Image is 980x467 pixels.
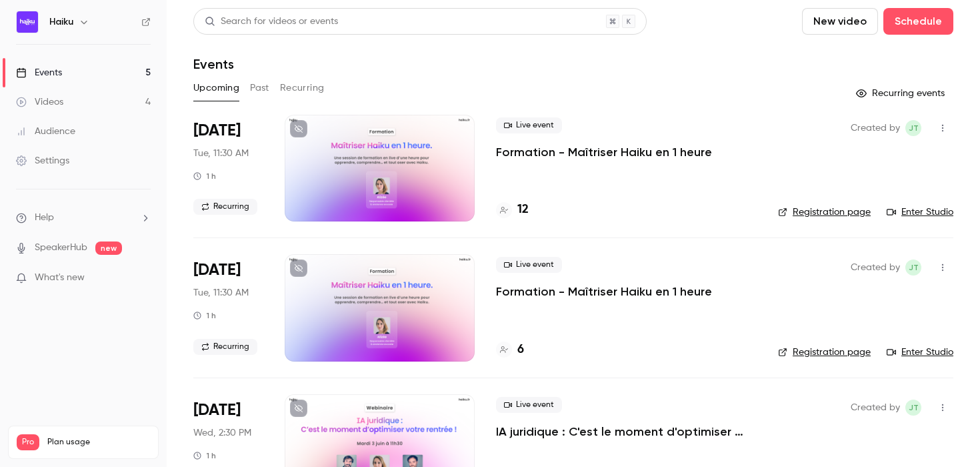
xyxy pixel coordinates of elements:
span: jean Touzet [905,400,921,416]
span: jean Touzet [905,260,921,276]
span: Pro [17,434,39,450]
div: Events [16,66,62,79]
div: Sep 9 Tue, 11:30 AM (Europe/Paris) [193,254,263,361]
h4: 12 [517,201,529,219]
div: Search for videos or events [205,15,338,29]
div: 1 h [193,171,216,181]
a: Registration page [778,346,871,359]
span: [DATE] [193,400,241,421]
button: Schedule [883,8,953,35]
div: Videos [16,95,63,109]
h4: 6 [517,341,524,359]
div: 1 h [193,450,216,461]
a: Formation - Maîtriser Haiku en 1 heure [496,144,712,160]
span: What's new [35,271,85,285]
div: 1 h [193,310,216,321]
button: Recurring events [850,83,953,104]
a: Enter Studio [887,346,953,359]
span: [DATE] [193,120,241,141]
span: Created by [851,120,900,136]
span: Created by [851,400,900,416]
span: Tue, 11:30 AM [193,147,249,160]
a: 6 [496,341,524,359]
a: SpeakerHub [35,241,87,255]
h6: Haiku [49,15,73,29]
span: Plan usage [47,437,150,448]
span: Recurring [193,199,257,215]
span: Live event [496,257,562,273]
span: Created by [851,260,900,276]
a: 12 [496,201,529,219]
li: help-dropdown-opener [16,211,151,225]
button: New video [802,8,878,35]
span: jean Touzet [905,120,921,136]
div: Audience [16,125,75,138]
span: [DATE] [193,260,241,281]
span: Live event [496,397,562,413]
h1: Events [193,56,234,72]
img: Haiku [17,11,38,33]
span: Tue, 11:30 AM [193,286,249,300]
iframe: Noticeable Trigger [135,272,151,284]
span: jT [909,400,919,416]
span: jT [909,260,919,276]
a: Registration page [778,205,871,219]
a: IA juridique : C'est le moment d'optimiser votre rentrée ! [496,424,757,440]
button: Past [250,77,269,99]
button: Recurring [280,77,325,99]
span: Help [35,211,54,225]
span: Wed, 2:30 PM [193,426,251,440]
div: Sep 2 Tue, 11:30 AM (Europe/Paris) [193,115,263,221]
div: Settings [16,154,69,167]
a: Formation - Maîtriser Haiku en 1 heure [496,284,712,300]
span: new [95,242,122,255]
button: Upcoming [193,77,239,99]
span: Recurring [193,339,257,355]
a: Enter Studio [887,205,953,219]
span: Live event [496,117,562,133]
span: jT [909,120,919,136]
